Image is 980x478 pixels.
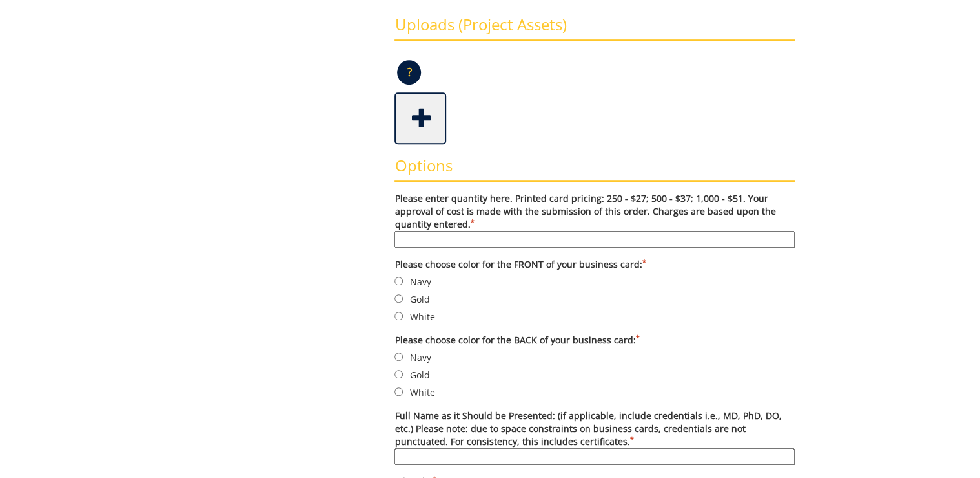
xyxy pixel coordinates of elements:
[394,231,795,248] input: Please enter quantity here. Printed card pricing: 250 - $27; 500 - $37; 1,000 - $51. Your approva...
[394,294,403,303] input: Gold
[394,350,795,364] label: Navy
[394,334,795,347] label: Please choose color for the BACK of your business card:
[394,367,795,382] label: Gold
[394,292,795,306] label: Gold
[394,312,403,320] input: White
[394,385,795,399] label: White
[394,157,795,182] h3: Options
[394,274,795,288] label: Navy
[394,16,795,41] h3: Uploads (Project Assets)
[394,409,795,465] label: Full Name as it Should be Presented: (if applicable, include credentials i.e., MD, PhD, DO, etc.)...
[394,370,403,378] input: Gold
[394,277,403,285] input: Navy
[394,309,795,323] label: White
[394,387,403,396] input: White
[397,60,421,85] p: ?
[394,192,795,248] label: Please enter quantity here. Printed card pricing: 250 - $27; 500 - $37; 1,000 - $51. Your approva...
[394,258,795,271] label: Please choose color for the FRONT of your business card:
[394,353,403,361] input: Navy
[394,448,795,465] input: Full Name as it Should be Presented: (if applicable, include credentials i.e., MD, PhD, DO, etc.)...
